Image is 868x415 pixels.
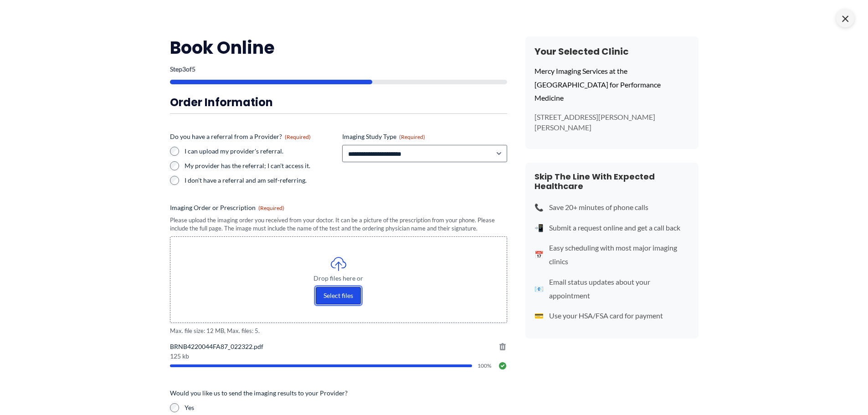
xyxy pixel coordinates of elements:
p: Step of [170,66,507,72]
h3: Your Selected Clinic [534,46,689,57]
span: × [836,9,854,27]
span: 3 [182,65,186,73]
span: BRNB4220044FA87_022322.pdf [170,342,507,351]
label: Imaging Order or Prescription [170,203,507,212]
legend: Would you like us to send the imaging results to your Provider? [170,389,348,398]
label: Yes [185,403,507,412]
label: I can upload my provider's referral. [185,147,335,156]
p: [STREET_ADDRESS][PERSON_NAME][PERSON_NAME] [534,112,689,133]
span: 📞 [534,200,544,214]
span: 5 [192,65,195,73]
li: Submit a request online and get a call back [534,221,689,235]
span: (Required) [285,133,311,140]
span: 💳 [534,309,544,323]
h2: Book Online [170,36,507,59]
h3: Order Information [170,95,507,109]
label: I don't have a referral and am self-referring. [185,176,335,185]
h4: Skip The Line With Expected Healthcare [534,172,689,191]
span: 📅 [534,248,544,261]
li: Use your HSA/FSA card for payment [534,309,689,323]
p: Mercy Imaging Services at the [GEOGRAPHIC_DATA] for Performance Medicine [534,64,689,105]
span: Max. file size: 12 MB, Max. files: 5. [170,327,507,335]
label: My provider has the referral; I can't access it. [185,161,335,170]
li: Easy scheduling with most major imaging clinics [534,241,689,268]
span: (Required) [399,133,425,140]
span: 100% [478,363,493,369]
legend: Do you have a referral from a Provider? [170,132,311,141]
span: (Required) [258,205,284,211]
span: Drop files here or [189,275,488,282]
li: Save 20+ minutes of phone calls [534,200,689,214]
span: 📲 [534,221,544,235]
button: select files, imaging order or prescription(required) [316,287,361,304]
span: 📧 [534,282,544,296]
li: Email status updates about your appointment [534,275,689,302]
span: 125 kb [170,353,507,359]
div: Please upload the imaging order you received from your doctor. It can be a picture of the prescri... [170,216,507,233]
label: Imaging Study Type [342,132,507,141]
